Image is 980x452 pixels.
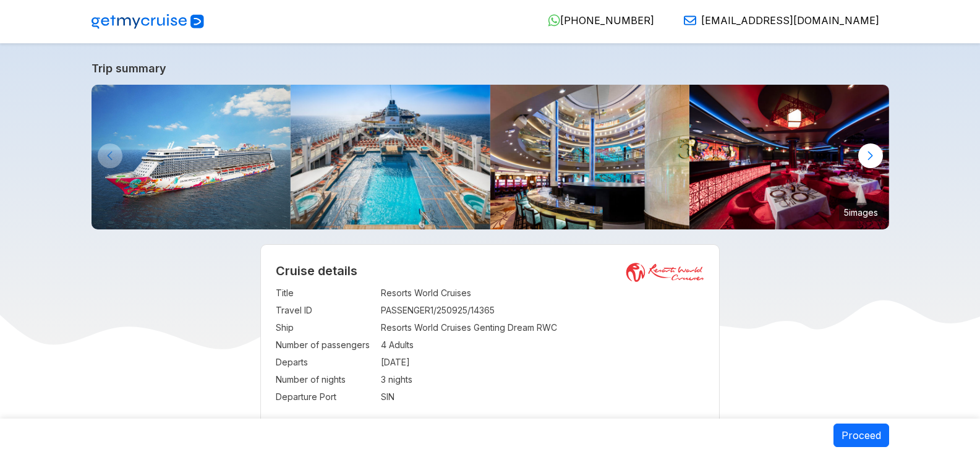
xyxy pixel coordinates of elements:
td: Travel ID [276,302,375,319]
img: Main-Pool-800x533.jpg [291,85,490,229]
a: [EMAIL_ADDRESS][DOMAIN_NAME] [674,14,879,27]
td: Number of passengers [276,336,375,354]
td: [DATE] [381,354,704,371]
small: 5 images [839,203,883,221]
img: 4.jpg [490,85,690,229]
td: Departure Port [276,388,375,406]
td: : [375,284,381,302]
a: [PHONE_NUMBER] [538,14,654,27]
td: Title [276,284,375,302]
td: Resorts World Cruises [381,284,704,302]
span: [EMAIL_ADDRESS][DOMAIN_NAME] [701,14,879,27]
td: : [375,319,381,336]
td: : [375,302,381,319]
td: SIN [381,388,704,406]
img: 16.jpg [689,85,889,229]
td: 3 nights [381,371,704,388]
td: : [375,336,381,354]
td: Resorts World Cruises Genting Dream RWC [381,319,704,336]
td: Departs [276,354,375,371]
button: Proceed [833,424,889,447]
td: Number of nights [276,371,375,388]
h2: Cruise details [276,263,704,278]
img: GentingDreambyResortsWorldCruises-KlookIndia.jpg [92,85,291,229]
td: 4 Adults [381,336,704,354]
td: PASSENGER1/250925/14365 [381,302,704,319]
td: : [375,371,381,388]
td: : [375,388,381,406]
span: [PHONE_NUMBER] [560,14,654,27]
img: WhatsApp [548,14,560,27]
img: Email [684,14,696,27]
a: Trip summary [92,62,889,75]
td: Ship [276,319,375,336]
td: : [375,354,381,371]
